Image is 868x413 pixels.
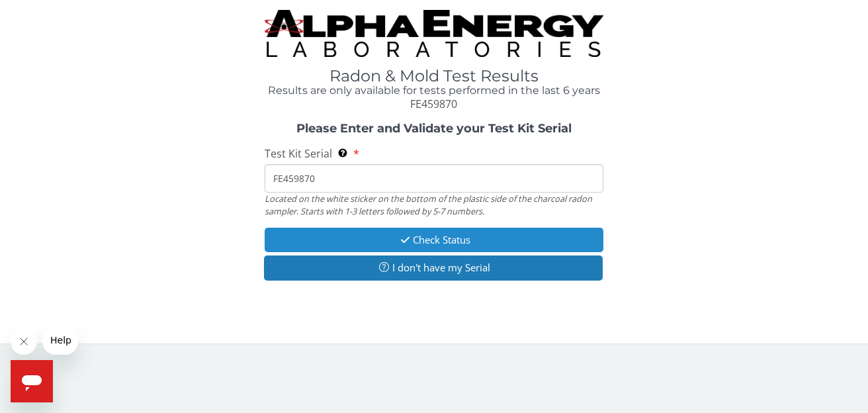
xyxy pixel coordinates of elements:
[11,328,37,355] iframe: Close message
[265,68,604,85] h1: Radon & Mold Test Results
[264,255,603,280] button: I don't have my Serial
[265,146,332,161] span: Test Kit Serial
[11,360,53,402] iframe: Button to launch messaging window
[265,193,604,217] div: Located on the white sticker on the bottom of the plastic side of the charcoal radon sampler. Sta...
[265,85,604,97] h4: Results are only available for tests performed in the last 6 years
[265,228,604,252] button: Check Status
[42,326,78,355] iframe: Message from company
[296,121,572,136] strong: Please Enter and Validate your Test Kit Serial
[265,10,604,57] img: TightCrop.jpg
[410,97,457,111] span: FE459870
